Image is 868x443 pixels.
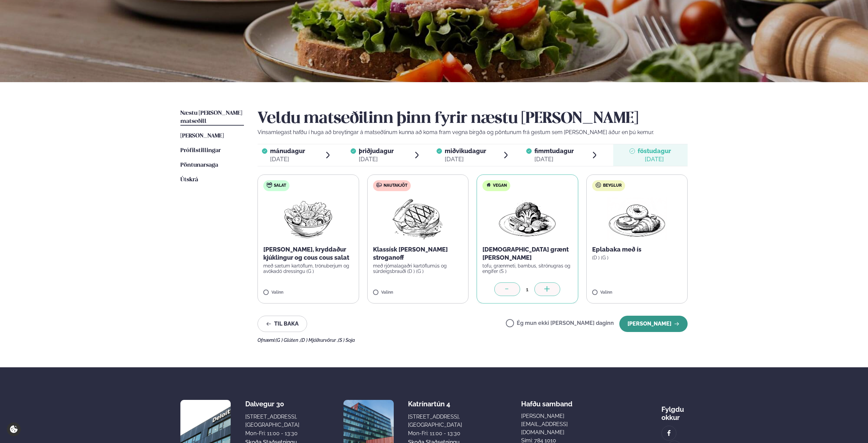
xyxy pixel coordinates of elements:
p: Eplabaka með ís [592,245,682,254]
img: Vegan.svg [486,182,491,188]
div: Mon-Fri: 11:00 - 13:30 [408,429,462,438]
a: [PERSON_NAME][EMAIL_ADDRESS][DOMAIN_NAME] [521,412,603,437]
div: [STREET_ADDRESS], [GEOGRAPHIC_DATA] [408,413,462,429]
div: [DATE] [359,155,394,163]
div: Ofnæmi: [258,337,688,343]
span: (S ) Soja [338,337,355,343]
div: [DATE] [638,155,671,163]
span: mánudagur [270,147,305,154]
a: Útskrá [180,176,198,184]
span: Nautakjöt [384,183,407,188]
img: image alt [665,429,673,437]
p: tofu, grænmeti, bambus, sítrónugras og engifer (S ) [482,263,572,274]
p: með rjómalagaðri kartöflumús og súrdeigsbrauði (D ) (G ) [373,263,463,274]
div: [STREET_ADDRESS], [GEOGRAPHIC_DATA] [245,413,299,429]
button: Til baka [258,316,307,332]
a: Næstu [PERSON_NAME] matseðill [180,109,244,126]
span: Salat [274,183,286,188]
div: 1 [520,285,534,293]
span: Prófílstillingar [180,148,221,153]
img: bagle-new-16px.svg [596,182,601,188]
span: þriðjudagur [359,147,394,154]
img: beef.svg [376,182,382,188]
button: [PERSON_NAME] [619,316,688,332]
p: Klassísk [PERSON_NAME] stroganoff [373,245,463,262]
span: fimmtudagur [534,147,574,154]
div: [DATE] [445,155,486,163]
span: miðvikudagur [445,147,486,154]
img: Vegan.png [497,197,557,240]
p: [PERSON_NAME], kryddaður kjúklingur og cous cous salat [263,245,353,262]
a: [PERSON_NAME] [180,132,224,140]
div: Fylgdu okkur [661,400,688,422]
p: Vinsamlegast hafðu í huga að breytingar á matseðlinum kunna að koma fram vegna birgða og pöntunum... [258,128,688,136]
a: Pöntunarsaga [180,161,218,169]
img: Croissant.png [607,197,667,240]
div: Mon-Fri: 11:00 - 13:30 [245,429,299,438]
img: Beef-Meat.png [388,197,448,240]
p: (D ) (G ) [592,255,682,260]
img: Salad.png [278,197,338,240]
div: [DATE] [270,155,305,163]
span: Beyglur [603,183,622,188]
span: Pöntunarsaga [180,162,218,168]
div: Katrínartún 4 [408,400,462,408]
h2: Veldu matseðilinn þinn fyrir næstu [PERSON_NAME] [258,109,688,128]
span: Vegan [493,183,507,188]
span: Útskrá [180,177,198,183]
span: [PERSON_NAME] [180,133,224,139]
span: Næstu [PERSON_NAME] matseðill [180,110,242,124]
a: Cookie settings [7,422,21,436]
img: salad.svg [267,182,272,188]
a: Prófílstillingar [180,147,221,155]
div: [DATE] [534,155,574,163]
span: Hafðu samband [521,394,572,408]
p: [DEMOGRAPHIC_DATA] grænt [PERSON_NAME] [482,245,572,262]
p: með sætum kartöflum, trönuberjum og avókadó dressingu (G ) [263,263,353,274]
div: Dalvegur 30 [245,400,299,408]
a: image alt [662,426,676,440]
span: (D ) Mjólkurvörur , [300,337,338,343]
span: (G ) Glúten , [276,337,300,343]
span: föstudagur [638,147,671,154]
